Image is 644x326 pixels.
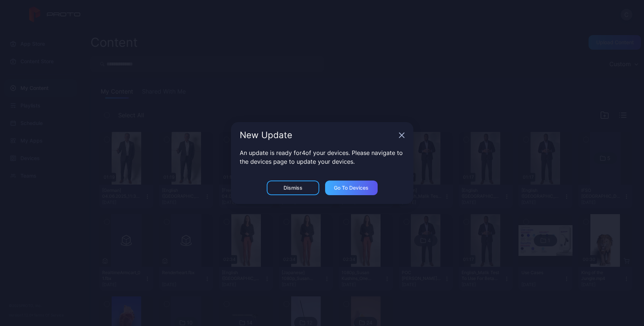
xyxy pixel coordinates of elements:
p: An update is ready for 4 of your devices. Please navigate to the devices page to update your devi... [240,148,405,166]
div: Go to devices [334,185,369,191]
button: Dismiss [267,181,319,195]
div: New Update [240,131,396,140]
button: Go to devices [325,181,378,195]
div: Dismiss [284,185,302,191]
